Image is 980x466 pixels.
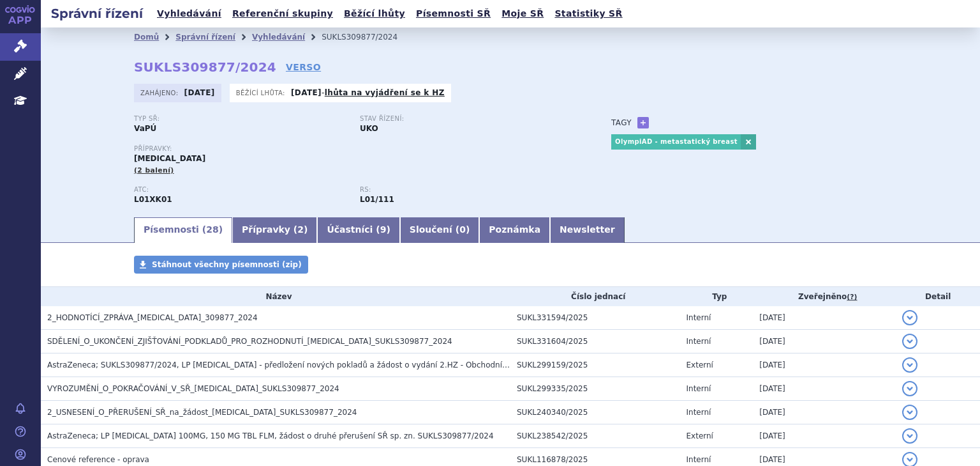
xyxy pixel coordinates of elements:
td: [DATE] [753,330,896,353]
button: detail [902,381,917,396]
button: detail [902,310,917,325]
td: [DATE] [753,377,896,401]
a: OlympiAD - metastatický breast [611,134,741,150]
span: Stáhnout všechny písemnosti (zip) [152,260,302,269]
span: Interní [687,408,711,417]
span: Zahájeno: [140,88,181,98]
th: Zveřejněno [753,287,896,306]
a: Vyhledávání [153,5,225,22]
td: SUKL238542/2025 [510,424,680,448]
td: SUKL299159/2025 [510,353,680,377]
span: 2_HODNOTÍCÍ_ZPRÁVA_LYNPARZA_309877_2024 [47,313,258,322]
strong: VaPÚ [134,124,156,133]
td: SUKL331604/2025 [510,330,680,353]
p: ATC: [134,186,347,194]
span: AstraZeneca; LP LYNPARZA 100MG, 150 MG TBL FLM, žádost o druhé přerušení SŘ sp. zn. SUKLS309877/2024 [47,431,494,440]
td: SUKL240340/2025 [510,401,680,424]
p: RS: [360,186,573,194]
h3: Tagy [611,115,632,130]
th: Detail [896,287,980,306]
a: VERSO [286,61,321,74]
a: Písemnosti (28) [134,217,232,243]
span: [MEDICAL_DATA] [134,154,205,163]
span: Interní [687,384,711,393]
span: Externí [687,431,713,440]
span: Cenové reference - oprava [47,455,149,464]
a: Moje SŘ [498,5,547,22]
strong: olaparib tbl. [360,195,394,204]
a: Písemnosti SŘ [412,5,494,22]
p: Typ SŘ: [134,115,347,123]
h2: Správní řízení [41,4,153,22]
th: Číslo jednací [510,287,680,306]
span: 0 [459,224,466,235]
td: [DATE] [753,424,896,448]
strong: OLAPARIB [134,195,172,204]
span: 2 [297,224,304,235]
span: 2_USNESENÍ_O_PŘERUŠENÍ_SŘ_na_žádost_LYNPARZA_SUKLS309877_2024 [47,408,357,417]
th: Název [41,287,510,306]
button: detail [902,428,917,444]
span: Běžící lhůta: [236,88,288,98]
a: Poznámka [479,217,550,243]
strong: UKO [360,124,378,133]
p: Stav řízení: [360,115,573,123]
td: [DATE] [753,401,896,424]
span: 28 [206,224,218,235]
span: 9 [380,224,387,235]
a: Referenční skupiny [228,5,337,22]
a: Přípravky (2) [232,217,317,243]
a: Vyhledávání [252,33,305,42]
td: [DATE] [753,306,896,330]
span: Externí [687,361,713,369]
a: Účastníci (9) [317,217,399,243]
td: [DATE] [753,353,896,377]
span: VYROZUMĚNÍ_O_POKRAČOVÁNÍ_V_SŘ_LYNPARZA_SUKLS309877_2024 [47,384,339,393]
abbr: (?) [847,293,857,302]
th: Typ [680,287,754,306]
span: (2 balení) [134,166,174,175]
button: detail [902,357,917,373]
td: SUKL299335/2025 [510,377,680,401]
p: - [291,88,445,98]
a: Newsletter [550,217,625,243]
a: Běžící lhůty [340,5,409,22]
span: Interní [687,455,711,464]
a: Statistiky SŘ [551,5,626,22]
p: Přípravky: [134,145,586,153]
a: Sloučení (0) [400,217,479,243]
span: AstraZeneca; SUKLS309877/2024, LP LYNPARZA - předložení nových pokladů a žádost o vydání 2.HZ - O... [47,361,540,369]
a: lhůta na vyjádření se k HZ [325,88,445,97]
a: Správní řízení [175,33,235,42]
span: Interní [687,313,711,322]
span: SDĚLENÍ_O_UKONČENÍ_ZJIŠŤOVÁNÍ_PODKLADŮ_PRO_ROZHODNUTÍ_LYNPARZA_SUKLS309877_2024 [47,337,452,346]
span: Interní [687,337,711,346]
strong: [DATE] [291,88,322,97]
button: detail [902,334,917,349]
button: detail [902,405,917,420]
a: + [637,117,649,128]
a: Domů [134,33,159,42]
td: SUKL331594/2025 [510,306,680,330]
strong: [DATE] [184,88,215,97]
strong: SUKLS309877/2024 [134,59,276,75]
li: SUKLS309877/2024 [322,27,414,47]
a: Stáhnout všechny písemnosti (zip) [134,256,308,274]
